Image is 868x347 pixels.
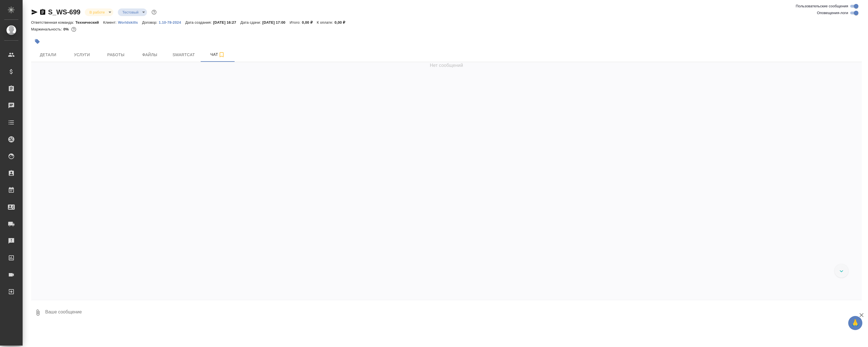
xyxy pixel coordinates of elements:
[241,20,262,25] p: Дата сдачи:
[39,9,46,16] button: Скопировать ссылку
[218,51,225,58] svg: Подписаться
[213,20,241,25] p: [DATE] 16:27
[31,27,63,31] p: Маржинальность:
[70,26,77,33] button: 954.00 RUB;
[88,10,106,15] button: В работе
[31,9,38,16] button: Скопировать ссылку для ЯМессенджера
[118,20,142,25] p: Worldskills
[204,51,231,58] span: Чат
[102,51,129,58] span: Работы
[817,10,848,16] span: Оповещения-логи
[48,8,80,16] a: S_WS-699
[118,20,142,25] a: Worldskills
[63,27,70,31] p: 0%
[430,62,463,69] span: Нет сообщений
[150,8,158,16] button: Доп статусы указывают на важность/срочность заказа
[142,20,159,25] p: Договор:
[335,20,350,25] p: 0,00 ₽
[848,316,862,330] button: 🙏
[31,35,44,48] button: Добавить тэг
[34,51,62,58] span: Детали
[850,317,860,329] span: 🙏
[75,20,103,25] p: Технический
[68,51,96,58] span: Услуги
[170,51,197,58] span: Smartcat
[290,20,302,25] p: Итого:
[136,51,163,58] span: Файлы
[302,20,317,25] p: 0,00 ₽
[31,20,75,25] p: Ответственная команда:
[121,10,140,15] button: Тестовый
[262,20,290,25] p: [DATE] 17:00
[85,8,113,16] div: В работе
[159,20,185,25] a: 1.10-78-2024
[118,8,147,16] div: В работе
[103,20,118,25] p: Клиент:
[185,20,213,25] p: Дата создания:
[796,3,848,9] span: Пользовательские сообщения
[159,20,185,25] p: 1.10-78-2024
[317,20,335,25] p: К оплате:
